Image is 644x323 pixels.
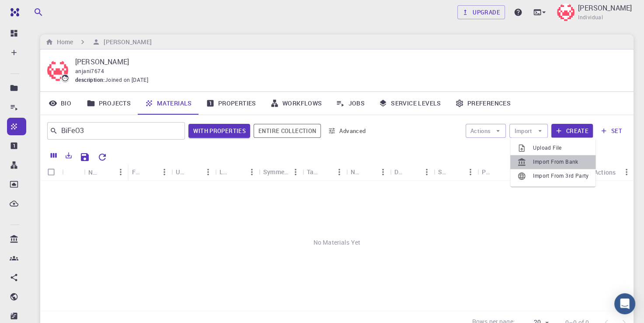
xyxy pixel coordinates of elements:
[590,164,634,181] div: Actions
[420,165,434,179] button: Menu
[259,163,303,180] div: Symmetry
[557,4,574,21] img: Dr Anjani Kumar Pandey
[463,165,477,179] button: Menu
[219,163,231,180] div: Lattice
[493,165,507,179] button: Sort
[199,92,263,115] a: Properties
[533,158,588,166] span: Import From Bank
[372,92,448,115] a: Service Levels
[449,165,463,179] button: Sort
[84,164,128,181] div: Name
[254,124,321,138] span: Filter throughout whole library including sets (folders)
[75,76,105,84] span: description :
[406,165,420,179] button: Sort
[438,163,449,180] div: Shared
[434,163,477,180] div: Shared
[94,148,111,166] button: Reset Explorer Settings
[578,13,603,22] span: Individual
[80,92,138,115] a: Projects
[188,124,250,138] span: Show only materials with calculated properties
[75,67,104,74] span: anjani7674
[324,124,370,138] button: Advanced
[132,163,143,180] div: Formula
[289,165,303,179] button: Menu
[509,124,547,138] button: Import
[88,164,100,181] div: Name
[76,148,94,166] button: Save Explorer Settings
[100,165,114,179] button: Sort
[329,92,372,115] a: Jobs
[105,76,148,84] span: Joined on [DATE]
[477,163,521,180] div: Public
[143,165,157,179] button: Sort
[362,165,376,179] button: Sort
[263,92,329,115] a: Workflows
[176,163,187,180] div: Unit Cell Formula
[75,56,620,67] p: [PERSON_NAME]
[44,37,153,47] nav: breadcrumb
[307,163,318,180] div: Tags
[448,92,518,115] a: Preferences
[215,163,259,180] div: Lattice
[128,163,171,180] div: Formula
[351,163,362,180] div: Non-periodic
[578,3,632,13] p: [PERSON_NAME]
[394,163,406,180] div: Default
[201,165,215,179] button: Menu
[466,124,506,138] button: Actions
[551,124,593,138] button: Create
[138,92,199,115] a: Materials
[171,163,215,180] div: Unit Cell Formula
[188,124,250,138] button: With properties
[533,144,588,152] span: Upload File
[46,148,61,162] button: Columns
[614,293,635,314] div: Open Intercom Messenger
[303,163,346,180] div: Tags
[7,8,19,17] img: logo
[263,163,289,180] div: Symmetry
[254,124,321,138] button: Entire collection
[482,163,493,180] div: Public
[376,165,390,179] button: Menu
[53,37,73,47] h6: Home
[40,181,634,304] div: No Materials Yet
[346,163,390,180] div: Non-periodic
[100,37,151,47] h6: [PERSON_NAME]
[457,5,505,19] a: Upgrade
[157,165,171,179] button: Menu
[114,165,128,179] button: Menu
[40,92,80,115] a: Bio
[507,165,521,179] button: Menu
[533,172,588,180] span: Import From 3rd Party
[61,148,76,162] button: Export
[596,124,627,138] button: set
[594,164,616,181] div: Actions
[231,165,245,179] button: Sort
[17,6,49,14] span: Support
[62,164,84,181] div: Icon
[332,165,346,179] button: Menu
[187,165,201,179] button: Sort
[390,163,434,180] div: Default
[245,165,259,179] button: Menu
[620,165,634,179] button: Menu
[318,165,332,179] button: Sort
